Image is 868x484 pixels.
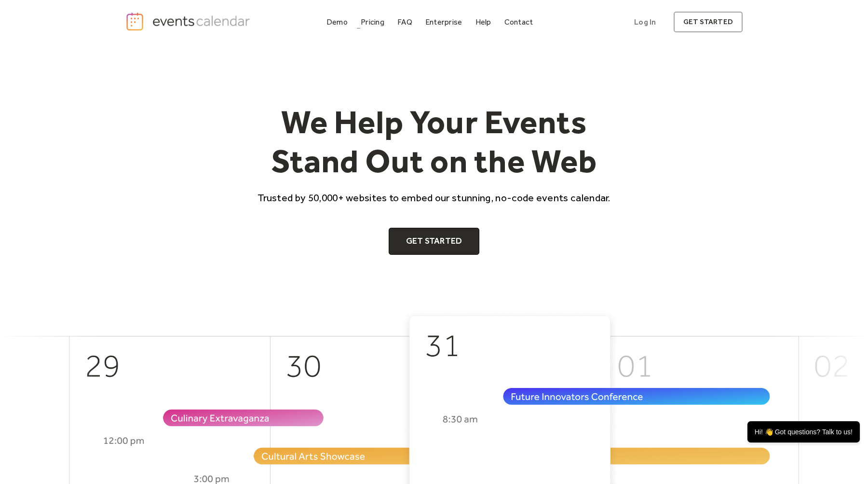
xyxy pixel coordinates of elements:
[393,15,416,28] a: FAQ
[501,15,537,28] a: Contact
[323,15,352,28] a: Demo
[357,15,388,28] a: Pricing
[475,19,491,25] div: Help
[624,12,665,32] a: Log In
[361,19,384,25] div: Pricing
[472,15,495,28] a: Help
[249,102,619,181] h1: We Help Your Events Stand Out on the Web
[504,19,533,25] div: Contact
[125,12,253,31] a: home
[389,228,480,255] a: Get Started
[421,15,466,28] a: Enterprise
[425,19,462,25] div: Enterprise
[326,19,348,25] div: Demo
[674,12,743,32] a: get started
[249,191,619,205] p: Trusted by 50,000+ websites to embed our stunning, no-code events calendar.
[397,19,412,25] div: FAQ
